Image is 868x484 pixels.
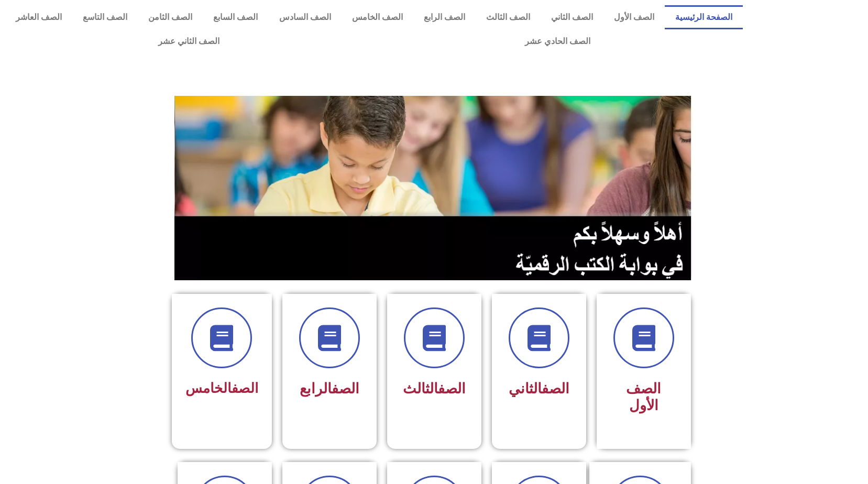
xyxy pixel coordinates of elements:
[232,380,258,396] a: الصف
[72,5,138,29] a: الصف التاسع
[372,29,743,53] a: الصف الحادي عشر
[5,5,72,29] a: الصف العاشر
[476,5,541,29] a: الصف الثالث
[5,29,372,53] a: الصف الثاني عشر
[342,5,413,29] a: الصف الخامس
[626,380,661,414] span: الصف الأول
[509,380,569,397] span: الثاني
[413,5,476,29] a: الصف الرابع
[332,380,359,397] a: الصف
[541,5,603,29] a: الصف الثاني
[203,5,268,29] a: الصف السابع
[403,380,466,397] span: الثالث
[138,5,203,29] a: الصف الثامن
[185,380,258,396] span: الخامس
[300,380,359,397] span: الرابع
[542,380,569,397] a: الصف
[665,5,743,29] a: الصفحة الرئيسية
[268,5,341,29] a: الصف السادس
[438,380,466,397] a: الصف
[603,5,665,29] a: الصف الأول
